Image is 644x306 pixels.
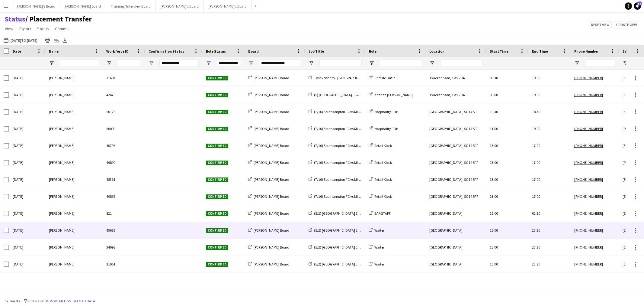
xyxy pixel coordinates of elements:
[49,245,75,249] span: [PERSON_NAME]
[103,137,145,154] div: 40796
[380,60,422,67] input: Role Filter Input
[486,86,528,103] div: 09:00
[426,205,486,222] div: [GEOGRAPHIC_DATA]
[49,76,75,80] span: [PERSON_NAME]
[574,245,603,249] tcxspan: Call +447851219794 via 3CX
[5,15,25,24] a: Status
[248,228,289,233] a: [PERSON_NAME] Board
[369,60,374,66] button: Open Filter Menu
[574,262,603,266] tcxspan: Call +447478202011 via 3CX
[254,211,289,216] span: [PERSON_NAME] Board
[206,228,228,233] span: Confirmed
[49,160,75,165] span: [PERSON_NAME]
[309,177,416,182] a: (7/16) Southampton FC vs MIddlesborough@ [GEOGRAPHIC_DATA]
[369,177,392,182] a: Retail Kiosk
[254,93,289,97] span: [PERSON_NAME] Board
[369,76,395,80] a: Chef de Partie
[528,188,571,205] div: 17:00
[374,126,399,131] span: Hospitality FOH
[574,211,603,216] tcxspan: Call +447706865809 via 3CX
[486,103,528,120] div: 10:30
[19,26,31,31] span: Export
[426,171,486,188] div: [GEOGRAPHIC_DATA], SO14 5FP
[574,126,603,131] tcxspan: Call +447783326240 via 3CX
[314,109,416,114] span: (7/16) Southampton FC vs MIddlesborough@ [GEOGRAPHIC_DATA]
[486,188,528,205] div: 13:00
[248,60,254,66] button: Open Filter Menu
[103,86,145,103] div: 42479
[426,137,486,154] div: [GEOGRAPHIC_DATA], SO14 5FP
[254,245,289,249] span: [PERSON_NAME] Board
[574,177,603,182] tcxspan: Call +447867278095 via 3CX
[35,25,51,33] a: Status
[106,49,129,54] span: Workforce ID
[369,211,391,216] a: BAR STAFF
[374,228,384,233] span: Waiter
[44,37,51,44] app-action-btn: Print
[2,25,16,33] a: View
[206,262,228,267] span: Confirmed
[103,120,145,137] div: 50090
[374,160,392,165] span: Retail Kiosk
[486,171,528,188] div: 13:00
[9,70,45,86] div: [DATE]
[614,21,639,28] button: Update view
[206,161,228,165] span: Confirmed
[528,205,571,222] div: 02:30
[206,110,228,114] span: Confirmed
[574,160,603,165] tcxspan: Call +447943917199 via 3CX
[486,256,528,272] div: 15:00
[528,86,571,103] div: 19:00
[103,239,145,256] div: 34098
[486,239,528,256] div: 15:00
[206,93,228,97] span: Confirmed
[374,262,384,266] span: Waiter
[528,103,571,120] div: 18:30
[309,194,416,199] a: (7/16) Southampton FC vs MIddlesborough@ [GEOGRAPHIC_DATA]
[634,2,641,10] a: 57
[103,70,145,86] div: 17607
[49,228,75,233] span: [PERSON_NAME]
[309,143,416,148] a: (7/16) Southampton FC vs MIddlesborough@ [GEOGRAPHIC_DATA]
[206,60,211,66] button: Open Filter Menu
[374,109,399,114] span: Hospitality FOH
[254,160,289,165] span: [PERSON_NAME] Board
[374,93,413,97] span: Kitchen [PERSON_NAME]
[374,143,392,148] span: Retail Kiosk
[369,143,392,148] a: Retail Kiosk
[426,154,486,171] div: [GEOGRAPHIC_DATA], SO14 5FP
[9,103,45,120] div: [DATE]
[426,188,486,205] div: [GEOGRAPHIC_DATA], SO14 5FP
[528,256,571,272] div: 23:30
[248,194,289,199] a: [PERSON_NAME] Board
[206,76,228,80] span: Confirmed
[254,109,289,114] span: [PERSON_NAME] Board
[49,126,75,131] span: [PERSON_NAME]
[369,245,384,249] a: Waiter
[49,194,75,199] span: [PERSON_NAME]
[486,70,528,86] div: 06:30
[374,211,391,216] span: BAR STAFF
[490,49,508,54] span: Start Time
[9,205,45,222] div: [DATE]
[37,26,49,31] span: Status
[103,171,145,188] div: 48361
[426,239,486,256] div: [GEOGRAPHIC_DATA]
[53,25,71,33] a: Comms
[248,177,289,182] a: [PERSON_NAME] Board
[314,262,366,266] span: (5/2) [GEOGRAPHIC_DATA] Events
[528,239,571,256] div: 23:30
[206,194,228,199] span: Confirmed
[49,49,59,54] span: Name
[156,0,204,12] button: [PERSON_NAME]'s Board
[9,256,45,272] div: [DATE]
[309,76,370,80] a: Twickenham - [GEOGRAPHIC_DATA]
[248,126,289,131] a: [PERSON_NAME] Board
[248,76,289,80] a: [PERSON_NAME] Board
[106,0,156,12] button: Training / Interview Board
[426,70,486,86] div: Twickenham, TW2 7BA
[528,70,571,86] div: 19:00
[309,211,366,216] a: (5/2) [GEOGRAPHIC_DATA] Events
[9,239,45,256] div: [DATE]
[486,222,528,239] div: 15:00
